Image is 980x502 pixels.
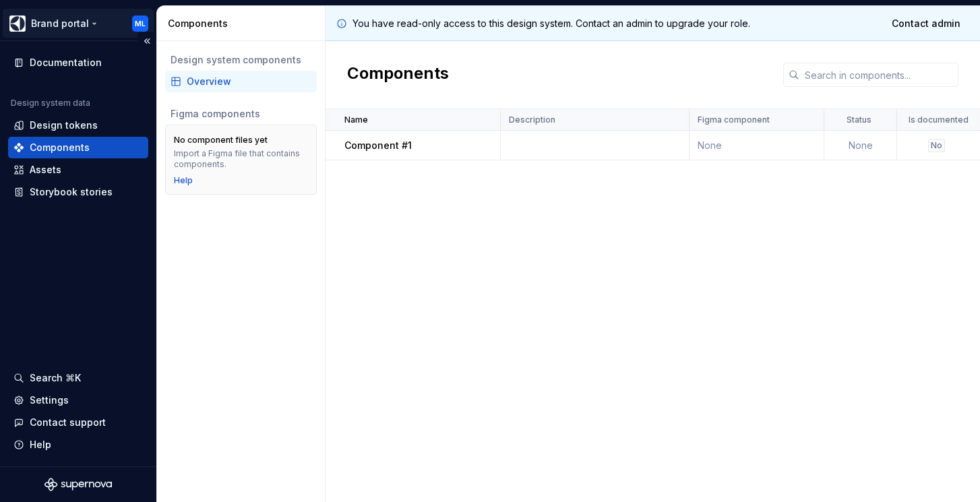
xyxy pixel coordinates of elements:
div: Documentation [30,56,102,69]
button: Contact support [8,412,148,433]
a: Help [174,175,193,186]
div: ML [135,18,146,29]
p: Description [509,115,555,125]
button: Search ⌘K [8,367,148,389]
button: Collapse sidebar [137,32,156,51]
p: Is documented [909,115,969,125]
a: Design tokens [8,115,148,136]
div: No component files yet [174,135,268,146]
div: Settings [30,394,69,407]
div: Design system components [171,53,311,67]
div: Figma components [171,107,311,121]
a: Storybook stories [8,181,148,203]
td: None [824,131,897,160]
a: Components [8,137,148,158]
svg: Supernova Logo [44,478,112,491]
a: Assets [8,159,148,181]
p: Status [847,115,871,125]
img: 1131f18f-9b94-42a4-847a-eabb54481545.png [9,15,26,32]
div: Brand portal [31,17,89,30]
div: Help [30,438,51,451]
div: Design tokens [30,119,98,132]
button: Help [8,434,148,456]
p: Figma component [698,115,770,125]
button: Brand portalML [3,9,154,38]
div: Storybook stories [30,185,113,199]
p: You have read-only access to this design system. Contact an admin to upgrade your role. [353,17,750,30]
div: Components [30,141,90,154]
a: Contact admin [883,11,969,36]
div: Overview [187,75,311,88]
a: Settings [8,389,148,411]
span: Contact admin [892,17,960,30]
div: Import a Figma file that contains components. [174,148,308,170]
div: Search ⌘K [30,371,81,385]
a: Documentation [8,52,148,73]
div: No [928,139,945,152]
div: Components [168,17,319,30]
div: Design system data [11,98,90,108]
p: Component #1 [344,139,412,152]
a: Overview [165,71,317,92]
h2: Components [347,63,449,87]
div: Assets [30,163,61,177]
p: Name [344,115,368,125]
div: Contact support [30,416,106,429]
input: Search in components... [799,63,958,87]
td: None [690,131,824,160]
